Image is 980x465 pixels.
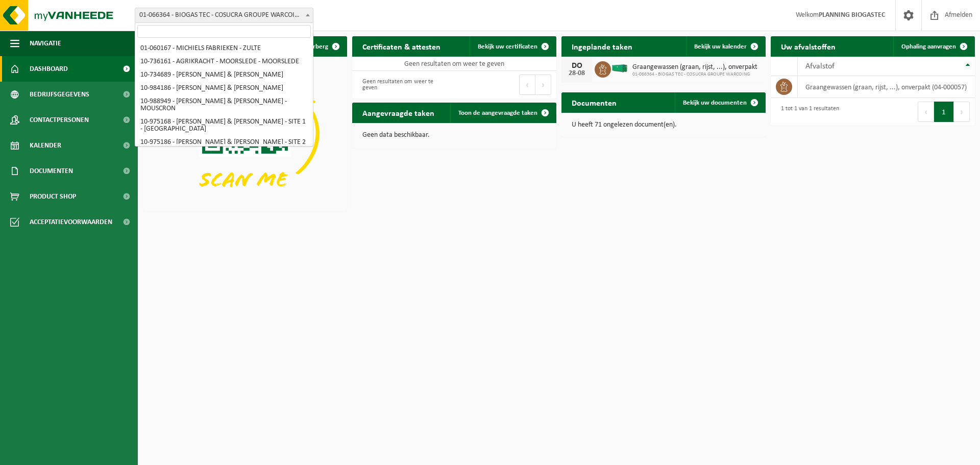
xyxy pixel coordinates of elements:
li: 10-988949 - [PERSON_NAME] & [PERSON_NAME] - MOUSCRON [137,95,311,115]
span: Afvalstof [805,62,835,70]
div: 1 tot 1 van 1 resultaten [776,101,839,123]
span: 01-066364 - BIOGAS TEC - COSUCRA GROUPE WARCOING - WARCOING [135,8,313,22]
a: Ophaling aanvragen [893,36,974,57]
img: HK-XR-30-GN-00 [611,64,628,73]
div: 28-08 [567,70,587,77]
span: Toon de aangevraagde taken [458,110,537,116]
span: Documenten [30,158,73,184]
a: Bekijk uw certificaten [470,36,555,57]
li: 10-975186 - [PERSON_NAME] & [PERSON_NAME] - SITE 2 - [GEOGRAPHIC_DATA] [137,136,311,156]
td: graangewassen (graan, rijst, ...), onverpakt (04-000057) [798,76,975,98]
span: Verberg [306,43,328,50]
h2: Aangevraagde taken [352,103,445,123]
span: Bekijk uw certificaten [478,43,537,50]
li: 01-060167 - MICHIELS FABRIEKEN - ZULTE [137,42,311,55]
span: Kalender [30,133,61,158]
span: Product Shop [30,184,76,209]
p: U heeft 71 ongelezen document(en). [572,121,755,129]
span: 01-066364 - BIOGAS TEC - COSUCRA GROUPE WARCOING - WARCOING [135,8,313,23]
a: Bekijk uw documenten [675,92,765,113]
p: Geen data beschikbaar. [362,132,546,139]
div: DO [567,62,587,70]
button: Previous [918,102,934,122]
li: 10-984186 - [PERSON_NAME] & [PERSON_NAME] [137,82,311,95]
a: Bekijk uw kalender [686,36,765,57]
button: Next [954,102,970,122]
h2: Ingeplande taken [561,36,643,56]
button: Verberg [298,36,346,57]
span: Navigatie [30,31,61,56]
a: Toon de aangevraagde taken [450,103,555,123]
span: Ophaling aanvragen [901,43,956,50]
span: Contactpersonen [30,107,89,133]
span: Bekijk uw documenten [683,100,747,106]
li: 10-736161 - AGRIKRACHT - MOORSLEDE - MOORSLEDE [137,55,311,68]
strong: PLANNING BIOGASTEC [819,11,885,19]
h2: Uw afvalstoffen [771,36,846,56]
h2: Certificaten & attesten [352,36,451,56]
div: Geen resultaten om weer te geven [357,74,449,96]
span: Dashboard [30,56,68,82]
span: Bekijk uw kalender [694,43,747,50]
li: 10-734689 - [PERSON_NAME] & [PERSON_NAME] [137,68,311,82]
button: Previous [519,75,535,95]
span: Graangewassen (graan, rijst, ...), onverpakt [632,63,757,71]
button: Next [535,75,551,95]
td: Geen resultaten om weer te geven [352,57,556,71]
span: Acceptatievoorwaarden [30,209,112,235]
button: 1 [934,102,954,122]
li: 10-975168 - [PERSON_NAME] & [PERSON_NAME] - SITE 1 - [GEOGRAPHIC_DATA] [137,115,311,136]
span: 01-066364 - BIOGAS TEC - COSUCRA GROUPE WARCOING [632,71,757,78]
h2: Documenten [561,92,627,112]
span: Bedrijfsgegevens [30,82,89,107]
